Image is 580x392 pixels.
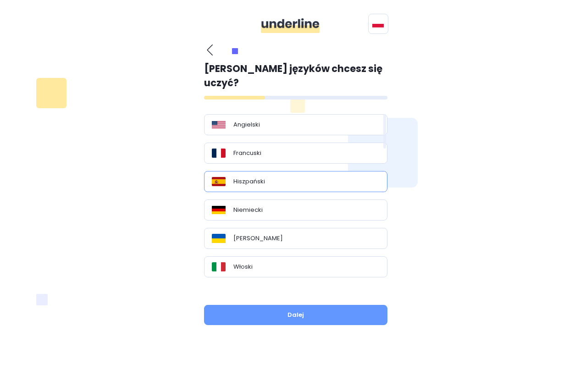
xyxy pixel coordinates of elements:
img: ddgMu+Zv+CXDCfumCWfsmuPlDdRfDDxAd9LAAAAAAElFTkSuQmCC [261,18,320,33]
p: Francuski [233,149,261,158]
p: Angielski [233,120,260,129]
img: Flag_of_Spain.svg [212,177,226,186]
img: Flag_of_Ukraine.svg [212,234,226,243]
p: Inne języki [204,288,387,299]
p: Niemiecki [233,205,263,215]
p: [PERSON_NAME] języków chcesz się uczyć? [204,61,387,90]
img: Flag_of_the_United_States.svg [212,120,226,129]
p: Hiszpański [233,177,265,186]
img: Flag_of_Italy.svg [212,262,226,271]
img: Flag_of_France.svg [212,149,226,158]
img: svg+xml;base64,PHN2ZyB4bWxucz0iaHR0cDovL3d3dy53My5vcmcvMjAwMC9zdmciIGlkPSJGbGFnIG9mIFBvbGFuZCIgdm... [372,20,384,28]
p: Włoski [233,262,253,271]
button: Dalej [204,305,387,325]
p: [PERSON_NAME] [233,234,283,243]
img: Flag_of_Germany.svg [212,205,226,215]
